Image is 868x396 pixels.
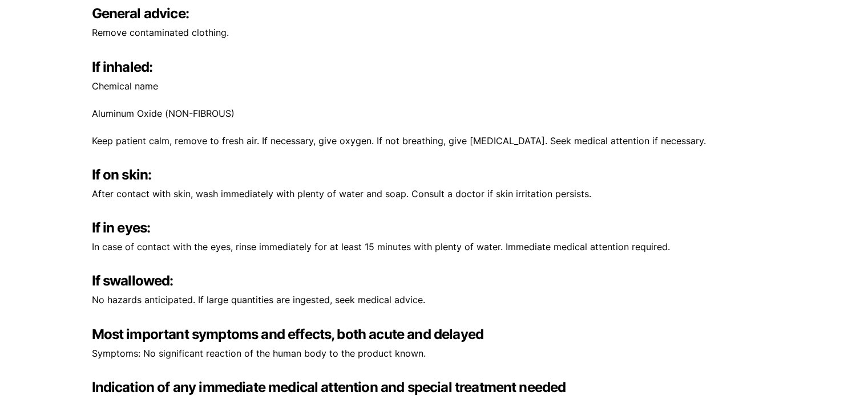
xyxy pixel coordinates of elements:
[92,239,777,255] p: In case of contact with the eyes, rinse immediately for at least 15 minutes with plenty of water....
[92,133,777,149] p: Keep patient calm, remove to fresh air. If necessary, give oxygen. If not breathing, give [MEDICA...
[92,79,777,94] p: Chemical name
[92,106,777,121] p: Aluminum Oxide (NON-FIBROUS)
[92,25,777,40] p: Remove contaminated clothing.
[92,346,777,361] p: Symptoms: No significant reaction of the human body to the product known.
[92,379,566,395] strong: Indication of any immediate medical attention and special treatment needed
[92,272,173,289] strong: If swallowed:
[92,326,483,342] strong: Most important symptoms and effects, both acute and delayed
[92,5,189,22] strong: General advice:
[92,59,153,75] strong: If inhaled:
[92,219,151,236] strong: If in eyes:
[92,186,777,202] p: After contact with skin, wash immediately with plenty of water and soap. Consult a doctor if skin...
[92,292,777,308] p: No hazards anticipated. If large quantities are ingested, seek medical advice.
[92,166,152,183] strong: If on skin:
